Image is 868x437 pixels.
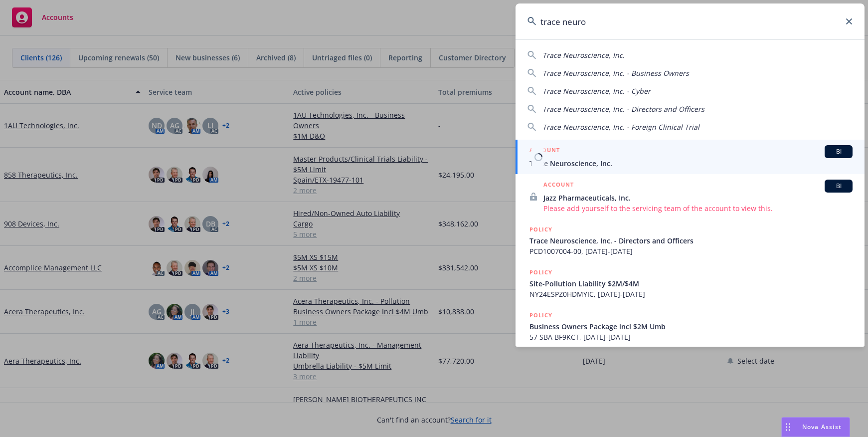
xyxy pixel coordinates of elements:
a: ACCOUNTBITrace Neuroscience, Inc. [516,140,865,174]
input: Search... [516,3,865,39]
span: Trace Neuroscience, Inc. - Directors and Officers [529,235,853,246]
div: Drag to move [782,418,794,437]
span: Trace Neuroscience, Inc. [529,158,853,169]
a: POLICYSite-Pollution Liability $2M/$4MNY24ESPZ0HDMYIC, [DATE]-[DATE] [516,262,865,305]
span: Jazz Pharmaceuticals, Inc. [543,193,853,203]
h5: POLICY [529,224,552,234]
h5: ACCOUNT [529,145,560,157]
a: ACCOUNTBIJazz Pharmaceuticals, Inc.Please add yourself to the servicing team of the account to vi... [516,174,865,219]
span: Please add yourself to the servicing team of the account to view this. [543,203,853,214]
span: 57 SBA BF9KCT, [DATE]-[DATE] [529,332,853,342]
span: Trace Neuroscience, Inc. [542,50,625,60]
span: PCD1007004-00, [DATE]-[DATE] [529,246,853,256]
span: Trace Neuroscience, Inc. - Business Owners [542,68,689,78]
h5: ACCOUNT [543,180,574,192]
a: POLICYBusiness Owners Package incl $2M Umb57 SBA BF9KCT, [DATE]-[DATE] [516,305,865,348]
span: Trace Neuroscience, Inc. - Foreign Clinical Trial [542,122,699,132]
span: Trace Neuroscience, Inc. - Directors and Officers [542,104,704,114]
span: Business Owners Package incl $2M Umb [529,321,853,332]
h5: POLICY [529,267,552,277]
span: BI [829,147,849,156]
a: POLICYTrace Neuroscience, Inc. - Directors and OfficersPCD1007004-00, [DATE]-[DATE] [516,219,865,262]
span: Nova Assist [802,423,842,431]
button: Nova Assist [781,417,850,437]
h5: POLICY [529,310,552,320]
span: Trace Neuroscience, Inc. - Cyber [542,86,651,96]
span: BI [829,182,849,191]
span: NY24ESPZ0HDMYIC, [DATE]-[DATE] [529,289,853,299]
span: Site-Pollution Liability $2M/$4M [529,278,853,289]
